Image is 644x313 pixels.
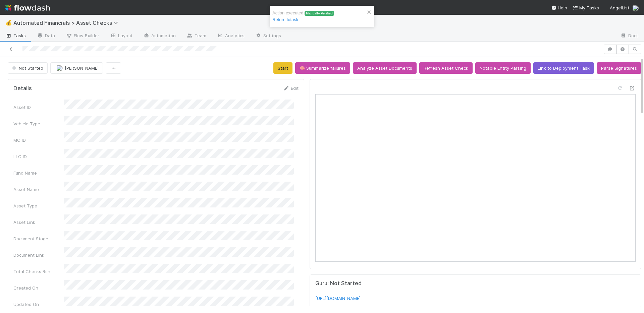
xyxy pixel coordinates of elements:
a: Layout [105,31,138,42]
div: Document Link [13,252,64,258]
span: Action executed [272,10,334,22]
button: Not Started [8,62,48,74]
div: Asset ID [13,104,64,111]
h5: Details [13,85,32,92]
span: [PERSON_NAME] [65,65,99,71]
div: Asset Name [13,186,64,193]
a: Team [181,31,212,42]
img: avatar_ddac2f35-6c49-494a-9355-db49d32eca49.png [632,5,639,11]
button: Notable Entity Parsing [475,62,531,74]
div: Total Checks Run [13,268,64,275]
span: Flow Builder [66,32,99,39]
button: 🧠 Summarize failures [295,62,350,74]
a: Flow Builder [60,31,105,42]
a: [URL][DOMAIN_NAME] [315,296,361,301]
span: Tasks [5,32,26,39]
button: Analyze Asset Documents [353,62,417,74]
h5: Guru: Not Started [315,280,636,287]
button: Parse Signatures [597,62,641,74]
span: Not Started [11,65,43,71]
a: My Tasks [573,4,599,11]
a: Data [32,31,60,42]
button: close [367,8,372,15]
a: Analytics [212,31,250,42]
img: logo-inverted-e16ddd16eac7371096b0.svg [5,2,50,13]
button: [PERSON_NAME] [50,62,103,74]
img: avatar_ddac2f35-6c49-494a-9355-db49d32eca49.png [56,65,63,71]
a: Docs [615,31,644,42]
span: 💰 [5,20,12,25]
div: Asset Type [13,202,64,209]
button: Link to Deployment Task [533,62,594,74]
div: Updated On [13,301,64,308]
div: Fund Name [13,170,64,176]
a: Automation [138,31,181,42]
a: Settings [250,31,286,42]
button: Start [273,62,292,74]
a: Return totask [272,17,298,22]
span: AngelList [610,5,629,10]
div: Created On [13,285,64,291]
div: Help [551,4,567,11]
span: My Tasks [573,5,599,10]
div: Asset Link [13,219,64,226]
div: Vehicle Type [13,120,64,127]
div: LLC ID [13,153,64,160]
span: Automated Financials > Asset Checks [13,19,121,26]
a: Edit [283,85,299,91]
div: Document Stage [13,235,64,242]
span: Manually Verified [305,11,334,16]
button: Refresh Asset Check [419,62,473,74]
div: MC ID [13,137,64,143]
